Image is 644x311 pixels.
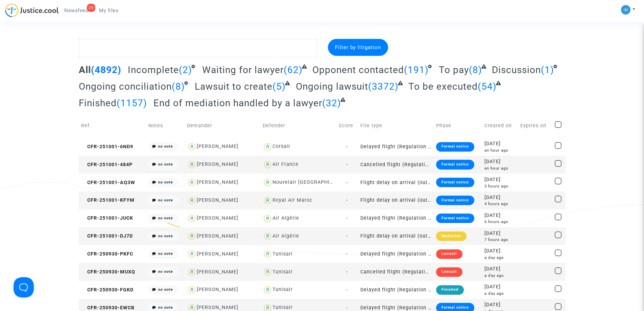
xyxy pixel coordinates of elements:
[59,5,94,16] a: 29Newsfeed
[346,197,348,203] span: -
[197,197,238,203] div: [PERSON_NAME]
[484,140,516,148] div: [DATE]
[202,64,284,75] span: Waiting for lawyer
[197,143,238,149] div: [PERSON_NAME]
[436,267,462,277] div: Lawsuit
[197,305,238,310] div: [PERSON_NAME]
[484,158,516,165] div: [DATE]
[146,114,185,138] td: Notes
[197,179,238,185] div: [PERSON_NAME]
[79,64,91,75] span: All
[469,64,482,75] span: (8)
[187,214,197,223] img: icon-user.svg
[436,196,474,205] div: Formal notice
[346,144,348,150] span: -
[436,142,474,152] div: Formal notice
[272,305,293,310] div: Tunisair
[541,64,554,75] span: (1)
[358,263,434,281] td: Cancelled flight (Regulation EC 261/2004)
[263,196,272,205] img: icon-user.svg
[81,197,135,203] span: CFR-251001-KFYM
[81,180,135,185] span: CFR-251001-AQ3W
[263,267,272,277] img: icon-user.svg
[284,64,303,75] span: (62)
[484,247,516,255] div: [DATE]
[263,160,272,170] img: icon-user.svg
[158,287,173,292] i: no note
[335,44,381,50] span: Filter by litigation
[296,81,368,92] span: Ongoing lawsuit
[195,81,272,92] span: Lawsuit to create
[346,287,348,293] span: -
[358,281,434,299] td: Delayed flight (Regulation EC 261/2004)
[346,251,348,257] span: -
[484,255,516,261] div: a day ago
[117,97,147,109] span: (1157)
[492,64,541,75] span: Discussion
[79,114,146,138] td: Ref.
[187,285,197,295] img: icon-user.svg
[87,4,95,12] div: 29
[158,162,173,166] i: no note
[158,269,173,274] i: no note
[158,216,173,220] i: no note
[272,179,350,185] div: Nouvelair [GEOGRAPHIC_DATA]
[187,231,197,241] img: icon-user.svg
[81,269,135,275] span: CFR-250930-MUXQ
[158,198,173,202] i: no note
[358,209,434,227] td: Delayed flight (Regulation EC 261/2004)
[5,3,59,17] img: jc-logo.svg
[99,7,118,14] span: My files
[91,64,121,75] span: (4892)
[484,194,516,201] div: [DATE]
[484,273,516,279] div: a day ago
[484,283,516,291] div: [DATE]
[158,305,173,310] i: no note
[272,161,299,167] div: Air France
[518,114,552,138] td: Expires on
[358,227,434,245] td: Flight delay on arrival (outside of EU - Montreal Convention)
[484,212,516,219] div: [DATE]
[187,267,197,277] img: icon-user.svg
[263,249,272,259] img: icon-user.svg
[263,214,272,223] img: icon-user.svg
[158,144,173,149] i: no note
[272,269,293,275] div: Tunisair
[434,114,482,138] td: Phase
[153,97,322,109] span: End of mediation handled by a lawyer
[408,81,478,92] span: To be executed
[272,251,293,257] div: Tunisair
[436,160,474,169] div: Formal notice
[94,5,124,16] a: My files
[436,285,464,295] div: Finished
[197,269,238,275] div: [PERSON_NAME]
[272,81,286,92] span: (5)
[484,176,516,183] div: [DATE]
[185,114,260,138] td: Demander
[484,301,516,309] div: [DATE]
[187,249,197,259] img: icon-user.svg
[436,214,474,223] div: Formal notice
[81,251,133,257] span: CFR-250930-PKFC
[404,64,429,75] span: (191)
[436,178,474,187] div: Formal notice
[439,64,469,75] span: To pay
[358,245,434,263] td: Delayed flight (Regulation EC 261/2004)
[158,180,173,184] i: no note
[81,233,133,239] span: CFR-251001-DJ7D
[81,144,133,150] span: CFR-251001-6ND9
[484,219,516,225] div: 6 hours ago
[197,215,238,221] div: [PERSON_NAME]
[179,64,192,75] span: (2)
[346,305,348,311] span: -
[81,287,134,293] span: CFR-250930-FGKD
[197,233,238,239] div: [PERSON_NAME]
[346,215,348,221] span: -
[272,143,290,149] div: Corsair
[14,277,34,297] iframe: Help Scout Beacon - Open
[482,114,518,138] td: Created on
[272,215,299,221] div: Air Algérie
[158,251,173,256] i: no note
[158,234,173,238] i: no note
[263,142,272,152] img: icon-user.svg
